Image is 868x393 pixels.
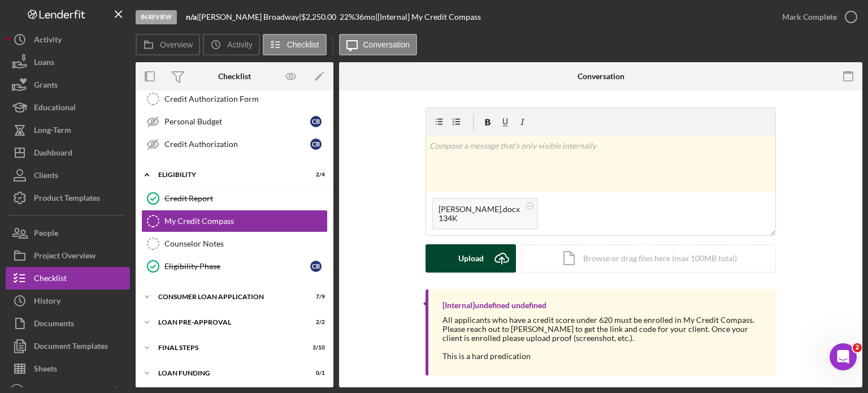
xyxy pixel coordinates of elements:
div: History [34,290,60,315]
div: People [34,222,58,247]
div: 3 / 10 [305,344,325,351]
div: [Internal] undefined undefined [442,301,546,310]
span: 2 [853,343,862,352]
div: Checklist [34,267,67,292]
div: Checklist [218,72,251,81]
div: Document Templates [34,335,108,360]
div: Loan Funding [158,370,297,377]
div: Grants [34,74,58,99]
div: C B [310,261,322,272]
button: History [6,290,130,312]
a: Counselor Notes [141,232,328,255]
div: C B [310,116,322,127]
div: 2 / 2 [305,319,325,326]
div: Mark Complete [782,6,837,28]
button: Checklist [263,34,327,55]
div: Upload [458,244,484,273]
div: C B [310,139,322,150]
button: Dashboard [6,141,130,164]
button: Project Overview [6,244,130,267]
button: Grants [6,74,130,96]
div: Consumer Loan Application [158,293,297,300]
div: Documents [34,312,74,338]
iframe: Intercom live chat [830,343,857,370]
div: Product Templates [34,187,100,212]
div: Educational [34,96,76,122]
button: Checklist [6,267,130,290]
button: Product Templates [6,187,130,209]
button: Mark Complete [771,6,862,28]
a: Credit AuthorizationCB [141,133,328,156]
button: Upload [426,244,516,273]
button: Loans [6,51,130,74]
button: Document Templates [6,335,130,357]
button: Conversation [339,34,418,55]
div: Loan Pre-Approval [158,319,297,326]
div: 7 / 9 [305,293,325,300]
div: 36 mo [355,12,375,21]
div: This is a hard predication [442,352,765,361]
div: Loans [34,51,54,76]
div: Project Overview [34,244,96,270]
div: Eligibility [158,171,297,178]
div: Clients [34,164,58,189]
div: Conversation [578,72,624,81]
div: All applicants who have a credit score under 620 must be enrolled in My Credit Compass. Please re... [442,316,765,343]
a: Eligibility PhaseCB [141,255,328,278]
div: Activity [34,28,62,54]
div: Eligibility Phase [164,262,310,271]
div: Dashboard [34,141,72,167]
button: Sheets [6,357,130,380]
label: Conversation [363,40,410,49]
div: 2 / 4 [305,171,325,178]
div: Personal Budget [164,117,310,126]
div: Credit Report [164,194,327,203]
button: Activity [203,34,259,55]
a: Credit Report [141,187,328,210]
label: Checklist [287,40,319,49]
div: My Credit Compass [164,217,327,226]
div: Counselor Notes [164,239,327,248]
div: Credit Authorization Form [164,94,327,103]
div: | [Internal] My Credit Compass [375,12,481,21]
button: Overview [136,34,200,55]
b: n/a [186,12,197,21]
button: Activity [6,28,130,51]
div: $2,250.00 [301,12,340,21]
button: Documents [6,312,130,335]
div: | [186,12,199,21]
div: [PERSON_NAME] Broadway | [199,12,301,21]
div: Long-Term [34,119,71,144]
a: Personal BudgetCB [141,110,328,133]
div: In Review [136,10,177,24]
label: Activity [227,40,252,49]
button: People [6,222,130,244]
div: FINAL STEPS [158,344,297,351]
button: Educational [6,96,130,119]
div: 134K [439,214,520,223]
div: Sheets [34,357,57,383]
div: Credit Authorization [164,140,310,149]
label: Overview [160,40,193,49]
button: Clients [6,164,130,187]
a: My Credit Compass [141,210,328,232]
div: [PERSON_NAME].docx [439,205,520,214]
div: 0 / 1 [305,370,325,377]
div: 22 % [340,12,355,21]
button: Long-Term [6,119,130,141]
